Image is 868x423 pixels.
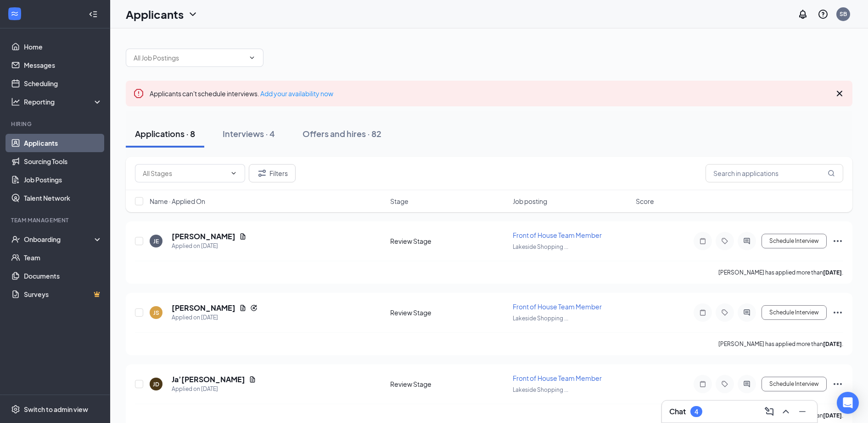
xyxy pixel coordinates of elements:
[172,303,235,313] h5: [PERSON_NAME]
[24,235,95,244] div: Onboarding
[153,380,159,388] div: JD
[150,197,205,206] span: Name · Applied On
[11,235,20,244] svg: UserCheck
[133,88,144,99] svg: Error
[24,405,88,414] div: Switch to admin view
[718,269,843,276] p: [PERSON_NAME] has applied more than .
[24,152,102,170] a: Sourcing Tools
[513,197,547,206] span: Job posting
[390,197,409,206] span: Stage
[669,407,686,417] h3: Chat
[250,304,258,312] svg: Reapply
[150,89,333,98] span: Applicants can't schedule interviews.
[780,406,791,417] svg: ChevronUp
[741,309,752,316] svg: ActiveChat
[134,53,245,63] input: All Job Postings
[24,170,102,189] a: Job Postings
[24,38,102,56] a: Home
[764,406,775,417] svg: ComposeMessage
[832,307,843,318] svg: Ellipses
[719,309,730,316] svg: Tag
[10,9,19,18] svg: WorkstreamLogo
[719,237,730,245] svg: Tag
[153,237,159,245] div: JE
[832,379,843,390] svg: Ellipses
[390,379,508,389] div: Review Stage
[187,9,198,20] svg: ChevronDown
[126,6,184,22] h1: Applicants
[239,304,246,312] svg: Document
[832,236,843,247] svg: Ellipses
[89,10,98,19] svg: Collapse
[706,164,843,182] input: Search in applications
[797,406,808,417] svg: Minimize
[778,404,793,419] button: ChevronUp
[248,54,256,61] svg: ChevronDown
[741,380,752,388] svg: ActiveChat
[762,377,827,391] button: Schedule Interview
[249,376,256,383] svg: Document
[24,285,102,303] a: SurveysCrown
[239,233,246,240] svg: Document
[24,56,102,74] a: Messages
[823,341,842,347] b: [DATE]
[11,216,101,224] div: Team Management
[249,164,296,182] button: Filter Filters
[834,88,845,99] svg: Cross
[390,308,508,317] div: Review Stage
[694,408,698,416] div: 4
[513,315,568,322] span: Lakeside Shopping ...
[818,9,829,20] svg: QuestionInfo
[636,197,654,206] span: Score
[762,404,777,419] button: ComposeMessage
[513,231,602,239] span: Front of House Team Member
[260,89,333,98] a: Add your availability now
[762,234,827,248] button: Schedule Interview
[719,380,730,388] svg: Tag
[697,237,708,245] svg: Note
[24,74,102,93] a: Scheduling
[837,392,859,414] div: Open Intercom Messenger
[230,170,237,177] svg: ChevronDown
[697,380,708,388] svg: Note
[172,385,256,394] div: Applied on [DATE]
[697,309,708,316] svg: Note
[24,248,102,267] a: Team
[513,302,602,311] span: Front of House Team Member
[795,404,810,419] button: Minimize
[823,269,842,276] b: [DATE]
[172,374,245,385] h5: Ja’[PERSON_NAME]
[741,237,752,245] svg: ActiveChat
[513,374,602,382] span: Front of House Team Member
[135,128,195,139] div: Applications · 8
[828,170,835,177] svg: MagnifyingGlass
[153,309,159,317] div: JS
[513,386,568,393] span: Lakeside Shopping ...
[172,231,235,242] h5: [PERSON_NAME]
[24,189,102,207] a: Talent Network
[11,120,101,128] div: Hiring
[797,9,808,20] svg: Notifications
[24,134,102,152] a: Applicants
[11,97,20,106] svg: Analysis
[390,236,508,246] div: Review Stage
[718,340,843,348] p: [PERSON_NAME] has applied more than .
[143,168,226,178] input: All Stages
[840,10,847,18] div: SB
[823,412,842,419] b: [DATE]
[223,128,275,139] div: Interviews · 4
[172,313,258,322] div: Applied on [DATE]
[11,405,20,414] svg: Settings
[24,267,102,285] a: Documents
[513,243,568,250] span: Lakeside Shopping ...
[302,128,381,139] div: Offers and hires · 82
[762,305,827,320] button: Schedule Interview
[24,97,103,106] div: Reporting
[172,242,246,251] div: Applied on [DATE]
[257,168,268,179] svg: Filter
